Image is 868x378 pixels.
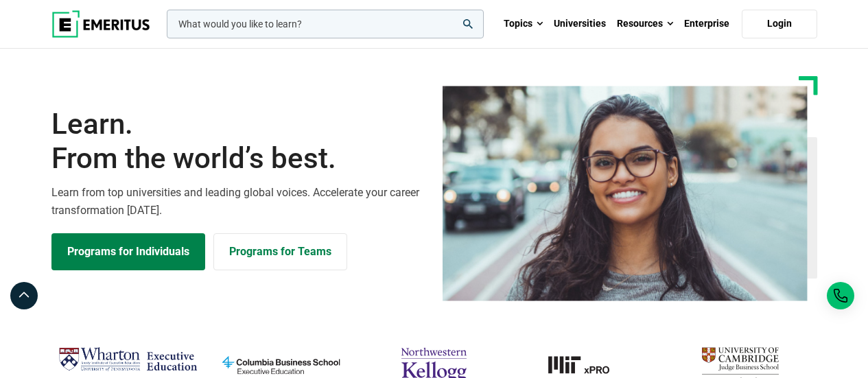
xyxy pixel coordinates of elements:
img: Learn from the world's best [443,86,808,301]
p: Learn from top universities and leading global voices. Accelerate your career transformation [DATE]. [51,184,426,219]
a: Login [742,10,817,38]
a: Explore Programs [51,233,205,270]
input: woocommerce-product-search-field-0 [167,10,484,38]
img: Wharton Executive Education [58,342,198,377]
a: Explore for Business [213,233,347,270]
h1: Learn. [51,107,426,176]
span: From the world’s best. [51,141,426,176]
